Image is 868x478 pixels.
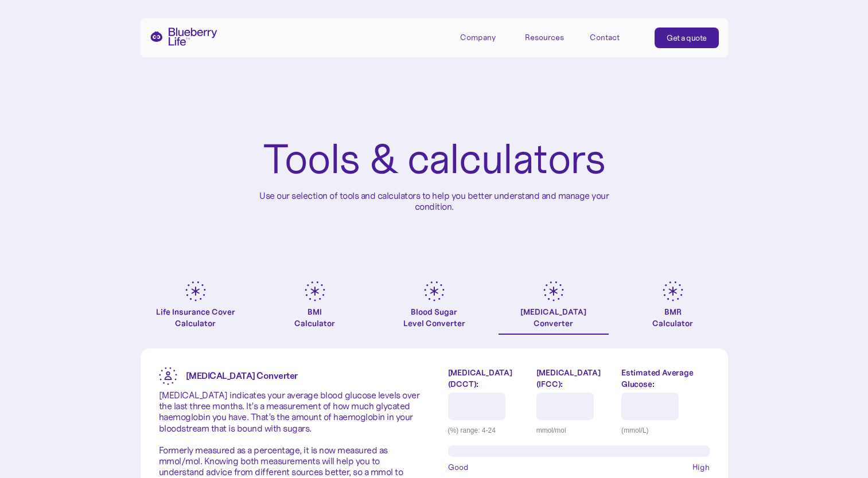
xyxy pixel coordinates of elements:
a: BMICalculator [260,281,370,335]
h1: Tools & calculators [263,138,605,181]
div: Contact [590,33,620,42]
span: High [692,461,710,473]
div: Life Insurance Cover Calculator [141,306,251,329]
div: Company [460,28,512,46]
div: (%) range: 4-24 [448,425,528,436]
div: Resources [525,28,577,46]
strong: [MEDICAL_DATA] Converter [186,370,298,381]
a: Blood SugarLevel Converter [379,281,489,335]
div: Blood Sugar Level Converter [403,306,465,329]
div: Resources [525,33,564,42]
div: BMR Calculator [652,306,693,329]
div: Get a quote [667,32,707,44]
a: Contact [590,28,641,46]
a: Get a quote [655,28,719,48]
label: [MEDICAL_DATA] (DCCT): [448,367,528,390]
p: Use our selection of tools and calculators to help you better understand and manage your condition. [251,190,618,212]
div: BMI Calculator [294,306,335,329]
div: Company [460,33,496,42]
span: Good [448,461,469,473]
label: Estimated Average Glucose: [621,367,709,390]
a: Life Insurance Cover Calculator [141,281,251,335]
a: BMRCalculator [618,281,728,335]
div: (mmol/L) [621,425,709,436]
label: [MEDICAL_DATA] (IFCC): [536,367,613,390]
div: [MEDICAL_DATA] Converter [520,306,586,329]
a: [MEDICAL_DATA]Converter [499,281,609,335]
div: mmol/mol [536,425,613,436]
a: home [150,28,217,46]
